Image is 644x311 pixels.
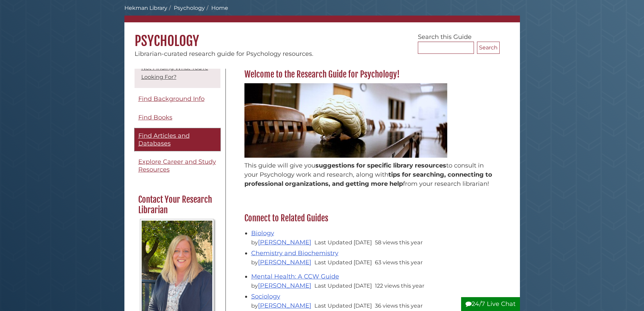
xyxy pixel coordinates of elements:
[251,273,339,280] a: Mental Health: A CCW Guide
[135,50,313,58] span: Librarian-curated research guide for Psychology resources.
[375,302,423,309] span: 36 views this year
[241,69,500,80] h2: Welcome to the Research Guide for Psychology!
[315,162,446,169] span: suggestions for specific library resources
[244,162,315,169] span: This guide will give you
[244,162,484,178] span: to consult in your Psychology work and research, along with
[314,282,372,289] span: Last Updated [DATE]
[124,4,520,22] nav: breadcrumb
[258,282,311,289] a: [PERSON_NAME]
[461,297,520,311] button: 24/7 Live Chat
[314,302,372,309] span: Last Updated [DATE]
[251,239,313,246] span: by
[138,95,205,103] span: Find Background Info
[124,22,520,49] h1: Psychology
[251,229,274,237] a: Biology
[375,282,424,289] span: 122 views this year
[138,114,172,121] span: Find Books
[138,132,190,147] span: Find Articles and Databases
[258,239,311,246] a: [PERSON_NAME]
[403,180,489,187] span: from your research librarian!
[205,4,228,12] li: Home
[375,239,423,246] span: 58 views this year
[251,249,338,257] a: Chemistry and Biochemistry
[241,213,500,224] h2: Connect to Related Guides
[138,158,216,173] span: Explore Career and Study Resources
[244,171,492,187] span: tips for searching, connecting to professional organizations, and getting more help
[135,91,220,107] a: Find Background Info
[477,42,500,54] button: Search
[258,302,311,309] a: [PERSON_NAME]
[258,259,311,266] a: [PERSON_NAME]
[251,302,313,309] span: by
[375,259,423,266] span: 63 views this year
[135,194,219,216] h2: Contact Your Research Librarian
[251,293,280,300] a: Sociology
[124,5,167,11] a: Hekman Library
[251,259,313,266] span: by
[251,282,313,289] span: by
[174,5,205,11] a: Psychology
[314,239,372,246] span: Last Updated [DATE]
[135,154,220,177] a: Explore Career and Study Resources
[135,110,220,125] a: Find Books
[135,128,220,151] a: Find Articles and Databases
[314,259,372,266] span: Last Updated [DATE]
